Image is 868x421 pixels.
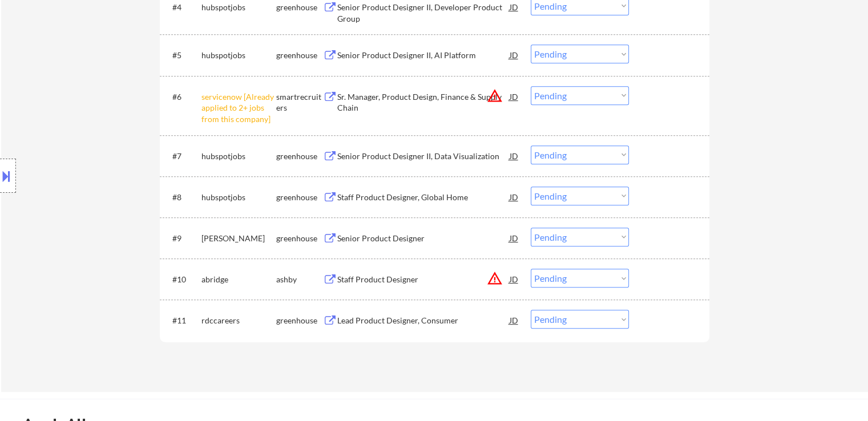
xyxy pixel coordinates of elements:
[508,187,520,207] div: JD
[276,91,323,114] div: smartrecruiters
[201,274,276,285] div: abridge
[201,192,276,203] div: hubspotjobs
[337,151,510,162] div: Senior Product Designer II, Data Visualization
[276,274,323,285] div: ashby
[337,233,510,244] div: Senior Product Designer
[201,50,276,61] div: hubspotjobs
[337,50,510,61] div: Senior Product Designer II, AI Platform
[276,315,323,326] div: greenhouse
[487,88,503,104] button: warning_amber
[337,192,510,203] div: Staff Product Designer, Global Home
[276,151,323,162] div: greenhouse
[508,86,520,107] div: JD
[276,233,323,244] div: greenhouse
[337,315,510,326] div: Lead Product Designer, Consumer
[508,228,520,248] div: JD
[276,50,323,61] div: greenhouse
[172,2,192,13] div: #4
[508,145,520,166] div: JD
[172,50,192,61] div: #5
[201,151,276,162] div: hubspotjobs
[508,44,520,65] div: JD
[487,270,503,286] button: warning_amber
[201,315,276,326] div: rdccareers
[508,269,520,289] div: JD
[276,2,323,13] div: greenhouse
[276,192,323,203] div: greenhouse
[337,91,510,114] div: Sr. Manager, Product Design, Finance & Supply Chain
[337,274,510,285] div: Staff Product Designer
[337,2,510,24] div: Senior Product Designer II, Developer Product Group
[508,310,520,330] div: JD
[201,2,276,13] div: hubspotjobs
[201,91,276,125] div: servicenow [Already applied to 2+ jobs from this company]
[201,233,276,244] div: [PERSON_NAME]
[172,315,192,326] div: #11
